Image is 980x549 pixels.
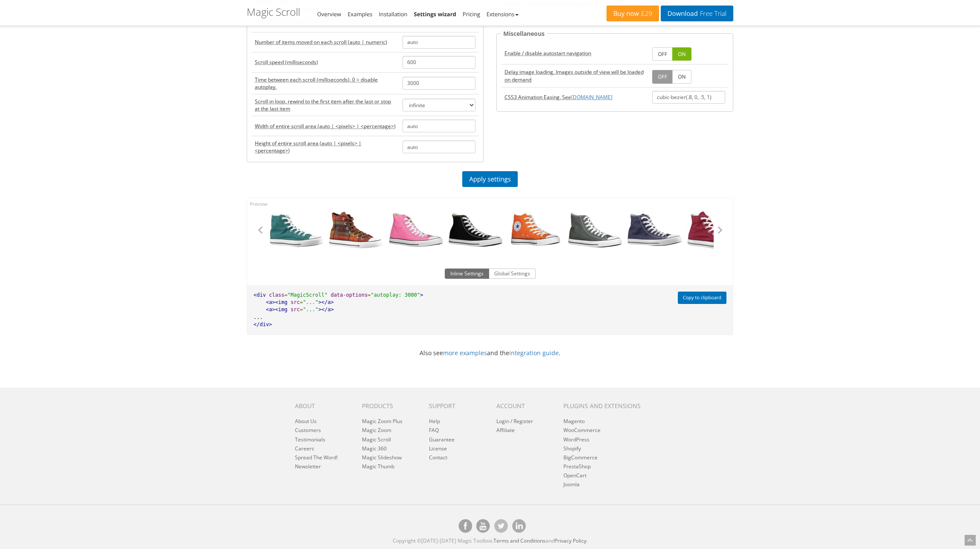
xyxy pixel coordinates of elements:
a: Magic Zoom Plus [362,418,402,425]
a: Magic Scroll [362,436,391,443]
span: "autoplay: 3000" [371,292,420,298]
a: Settings wizard [414,10,456,18]
a: Affiliate [496,426,515,434]
a: Apply settings [462,171,518,187]
a: Magic Toolbox on [DOMAIN_NAME] [476,519,490,533]
a: About Us [295,418,317,425]
h6: About [295,403,349,409]
h1: Magic Scroll [247,6,300,18]
acronym: autostart, default: true [505,50,591,57]
legend: Miscellaneous [501,29,547,38]
a: Login / Register [496,418,533,425]
a: Magic Toolbox's Twitter account [494,519,508,533]
span: "..." [303,307,318,312]
span: ></a> [318,299,334,305]
a: Contact [429,454,447,461]
h6: Plugins and extensions [563,403,651,409]
a: Guarantee [429,436,455,443]
acronym: step, default: auto [255,38,387,46]
a: [DOMAIN_NAME] [571,93,612,101]
a: Overview [317,10,341,18]
a: Magic Zoom [362,426,391,434]
a: Magic Toolbox on Facebook [458,519,472,533]
acronym: speed, default: 600 [255,58,318,66]
span: data-options [331,292,368,298]
button: Copy to clipboard [678,292,726,304]
span: <div [254,292,266,298]
span: £29 [639,10,652,17]
a: OFF [652,70,673,83]
span: <a><img [266,307,288,312]
a: Magic 360 [362,445,387,452]
span: ... [254,314,263,320]
a: Installation [379,10,407,18]
p: Also see and the . [240,348,740,358]
h6: Support [429,403,483,409]
a: WordPress [563,436,589,443]
a: Testimonials [295,436,325,443]
span: <a><img [266,299,288,305]
a: Spread The Word! [295,454,338,461]
span: </div> [254,321,272,327]
a: FAQ [429,426,439,434]
span: > [420,292,423,298]
a: OFF [652,47,673,61]
button: Inline Settings [445,269,489,279]
a: Joomla [563,481,580,488]
span: ></a> [318,307,334,312]
a: Magic Toolbox on [DOMAIN_NAME] [512,519,526,533]
acronym: height, default: auto [255,140,396,154]
acronym: easing, default: cubic-bezier(.8, 0, .5, 1) [505,93,612,101]
span: = [367,292,370,298]
a: Buy now£29 [607,6,659,21]
span: = [300,307,303,312]
a: BigCommerce [563,454,598,461]
acronym: autoplay, default: 0 [255,76,396,91]
a: Newsletter [295,463,321,470]
a: integration guide [509,349,559,357]
a: License [429,445,447,452]
a: Magic Thumb [362,463,394,470]
a: Terms and Conditions [493,537,545,544]
span: "MagicScroll" [288,292,328,298]
a: Examples [347,10,372,18]
a: PrestaShop [563,463,591,470]
h6: Account [496,403,551,409]
a: ON [672,70,691,83]
a: Extensions [487,10,519,18]
span: = [284,292,287,298]
button: Global Settings [489,269,536,279]
a: DownloadFree Trial [661,6,733,21]
a: Help [429,418,440,425]
a: OpenCart [563,472,586,479]
a: Careers [295,445,314,452]
a: Pricing [463,10,480,18]
acronym: loop, default: infinite [255,98,396,112]
a: Privacy Policy [554,537,586,544]
a: ON [672,47,691,61]
span: src [291,307,300,312]
h6: Products [362,403,416,409]
a: more examples [443,349,487,357]
a: Shopify [563,445,581,452]
a: WooCommerce [563,426,601,434]
a: Magic Slideshow [362,454,402,461]
a: Magento [563,418,585,425]
span: class [269,292,284,298]
span: = [300,299,303,305]
span: Free Trial [698,10,726,17]
a: Customers [295,426,321,434]
acronym: width, default: auto [255,123,396,130]
span: src [291,299,300,305]
acronym: lazyLoad, default: false [505,68,645,83]
span: "..." [303,299,318,305]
